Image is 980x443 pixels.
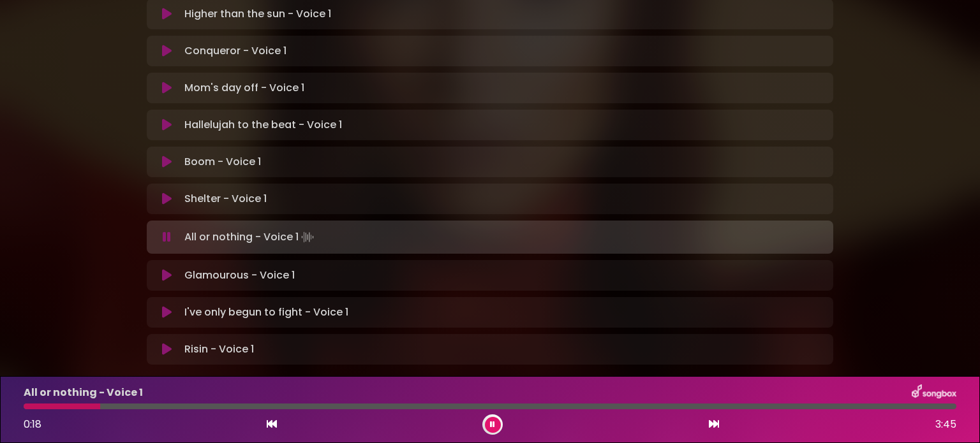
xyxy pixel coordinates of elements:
[184,342,254,357] p: Risin - Voice 1
[184,6,331,22] p: Higher than the sun - Voice 1
[184,154,261,170] p: Boom - Voice 1
[184,80,304,96] p: Mom's day off - Voice 1
[24,385,143,400] p: All or nothing - Voice 1
[184,268,295,283] p: Glamourous - Voice 1
[912,384,956,401] img: songbox-logo-white.png
[184,117,342,133] p: Hallelujah to the beat - Voice 1
[24,417,41,432] span: 0:18
[184,228,316,246] p: All or nothing - Voice 1
[184,191,267,207] p: Shelter - Voice 1
[184,305,348,320] p: I've only begun to fight - Voice 1
[935,417,956,432] span: 3:45
[299,228,316,246] img: waveform4.gif
[184,43,286,59] p: Conqueror - Voice 1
